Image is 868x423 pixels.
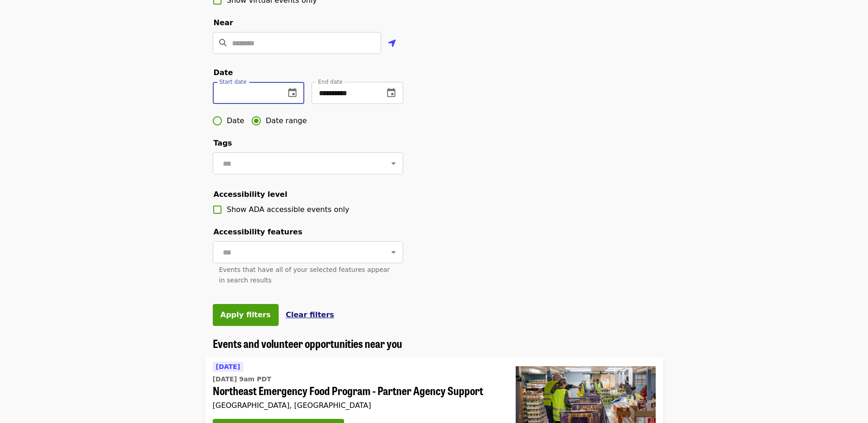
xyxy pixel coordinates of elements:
i: search icon [219,38,226,47]
span: Tags [214,139,232,147]
span: Events that have all of your selected features appear in search results [219,266,390,284]
div: [GEOGRAPHIC_DATA], [GEOGRAPHIC_DATA] [213,401,501,410]
span: Events and volunteer opportunities near you [213,335,402,351]
span: Accessibility features [214,228,302,236]
input: Location [232,32,381,54]
span: Start date [219,79,247,85]
span: Accessibility level [214,190,287,199]
span: Near [214,18,233,27]
button: Clear filters [286,309,334,320]
time: [DATE] 9am PDT [213,374,271,384]
span: Apply filters [221,310,271,319]
button: Use my location [381,33,403,55]
span: Date [214,68,233,77]
button: change date [380,82,402,104]
span: End date [318,79,343,85]
span: Northeast Emergency Food Program - Partner Agency Support [213,384,501,397]
span: Date range [266,115,307,126]
button: Apply filters [213,304,279,326]
span: [DATE] [216,363,240,370]
i: location-arrow icon [388,38,396,49]
button: Open [387,246,400,259]
button: change date [281,82,303,104]
span: Date [227,115,244,126]
span: Show ADA accessible events only [227,205,350,214]
span: Clear filters [286,310,334,319]
button: Open [387,157,400,170]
